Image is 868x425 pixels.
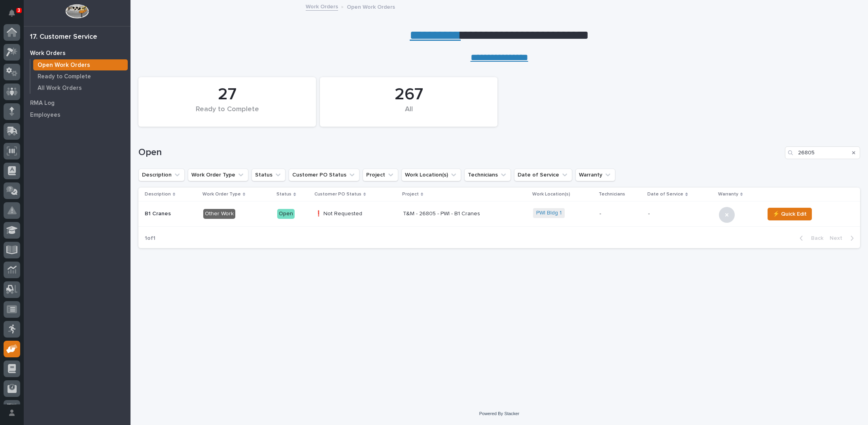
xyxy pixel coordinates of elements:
[24,109,130,121] a: Employees
[202,190,241,199] p: Work Order Type
[38,85,82,92] p: All Work Orders
[24,47,130,59] a: Work Orders
[599,190,625,199] p: Technicians
[138,147,782,158] h1: Open
[333,85,484,104] div: 267
[648,211,712,217] p: -
[464,169,511,181] button: Technicians
[826,235,860,242] button: Next
[306,2,338,11] a: Work Orders
[24,97,130,109] a: RMA Log
[188,169,248,181] button: Work Order Type
[785,146,860,159] input: Search
[30,33,97,42] div: 17. Customer Service
[138,201,860,227] tr: B1 CranesOther WorkOpen❗ Not RequestedT&M - 26805 - PWI - B1 CranesPWI Bldg 1 --⚡ Quick Edit
[532,190,570,199] p: Work Location(s)
[363,169,398,181] button: Project
[402,190,419,199] p: Project
[152,105,303,122] div: Ready to Complete
[276,190,291,199] p: Status
[152,85,303,104] div: 27
[30,50,66,57] p: Work Orders
[347,2,395,11] p: Open Work Orders
[768,208,812,220] button: ⚡ Quick Edit
[536,210,562,216] a: PWI Bldg 1
[138,229,162,248] p: 1 of 1
[403,211,527,217] p: T&M - 26805 - PWI - B1 Cranes
[647,190,683,199] p: Date of Service
[314,190,361,199] p: Customer PO Status
[10,9,20,22] div: Notifications3
[793,235,826,242] button: Back
[30,59,130,70] a: Open Work Orders
[575,169,615,181] button: Warranty
[38,73,91,80] p: Ready to Complete
[333,105,484,122] div: All
[718,190,738,199] p: Warranty
[806,235,823,242] span: Back
[4,5,20,21] button: Notifications
[599,211,642,217] p: -
[145,190,171,199] p: Description
[315,211,397,217] p: ❗ Not Requested
[289,169,359,181] button: Customer PO Status
[514,169,572,181] button: Date of Service
[203,209,235,219] div: Other Work
[30,112,61,119] p: Employees
[38,62,90,69] p: Open Work Orders
[277,209,295,219] div: Open
[30,71,130,82] a: Ready to Complete
[479,411,519,416] a: Powered By Stacker
[773,209,807,219] span: ⚡ Quick Edit
[145,211,197,217] p: B1 Cranes
[401,169,461,181] button: Work Location(s)
[30,100,55,107] p: RMA Log
[65,4,89,19] img: Workspace Logo
[17,8,20,13] p: 3
[252,169,286,181] button: Status
[138,169,185,181] button: Description
[830,235,847,242] span: Next
[30,82,130,93] a: All Work Orders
